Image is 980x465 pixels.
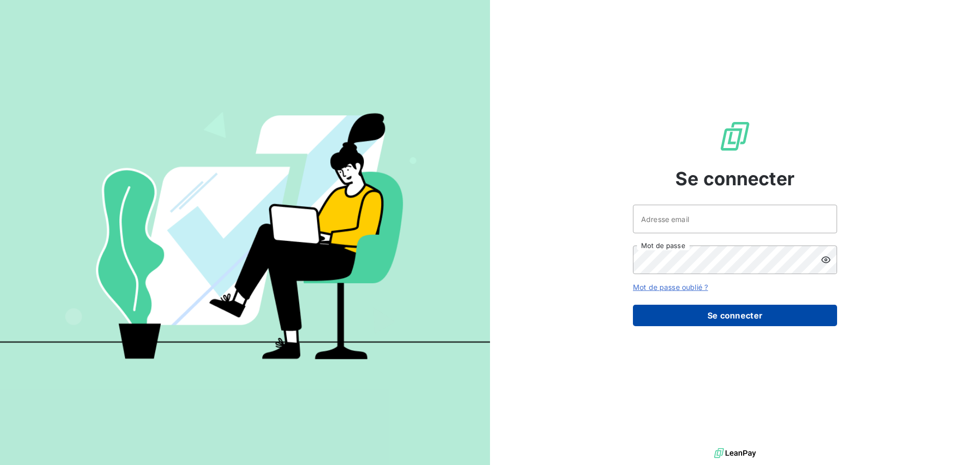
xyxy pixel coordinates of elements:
[714,446,756,461] img: logo
[675,165,795,192] span: Se connecter
[633,305,837,326] button: Se connecter
[633,205,837,233] input: placeholder
[633,283,708,291] a: Mot de passe oublié ?
[719,120,751,153] img: Logo LeanPay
